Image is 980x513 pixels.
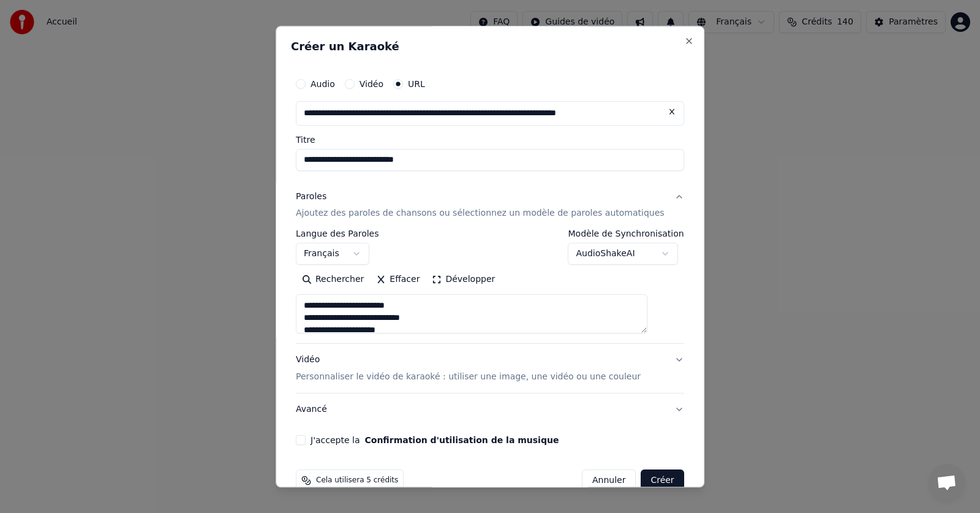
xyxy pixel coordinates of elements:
[370,270,426,290] button: Effacer
[311,80,335,88] label: Audio
[360,80,383,88] label: Vidéo
[582,470,636,492] button: Annuler
[365,436,559,445] button: J'accepte la
[296,135,684,144] label: Titre
[641,470,684,492] button: Créer
[296,230,684,344] div: ParolesAjoutez des paroles de chansons ou sélectionnez un modèle de paroles automatiques
[296,181,684,230] button: ParolesAjoutez des paroles de chansons ou sélectionnez un modèle de paroles automatiques
[408,80,425,88] label: URL
[296,270,370,290] button: Rechercher
[296,394,684,426] button: Avancé
[296,354,641,384] div: Vidéo
[426,270,502,290] button: Développer
[568,230,684,238] label: Modèle de Synchronisation
[311,436,559,445] label: J'accepte la
[296,230,379,238] label: Langue des Paroles
[296,344,684,393] button: VidéoPersonnaliser le vidéo de karaoké : utiliser une image, une vidéo ou une couleur
[296,208,665,220] p: Ajoutez des paroles de chansons ou sélectionnez un modèle de paroles automatiques
[296,371,641,384] p: Personnaliser le vidéo de karaoké : utiliser une image, une vidéo ou une couleur
[316,476,398,486] span: Cela utilisera 5 crédits
[296,191,326,203] div: Paroles
[291,41,689,52] h2: Créer un Karaoké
